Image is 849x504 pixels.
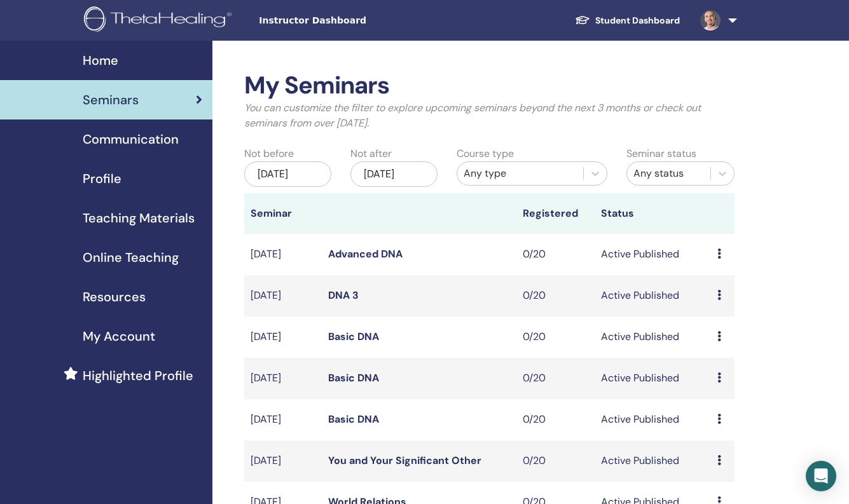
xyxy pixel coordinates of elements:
[595,399,712,440] td: Active Published
[244,358,322,399] td: [DATE]
[595,275,712,317] td: Active Published
[244,146,294,161] label: Not before
[244,275,322,317] td: [DATE]
[244,100,735,131] p: You can customize the filter to explore upcoming seminars beyond the next 3 months or check out s...
[328,371,379,385] a: Basic DNA
[457,146,514,161] label: Course type
[244,317,322,358] td: [DATE]
[516,440,594,482] td: 0/20
[595,317,712,358] td: Active Published
[83,130,179,149] span: Communication
[516,275,594,317] td: 0/20
[83,327,155,346] span: My Account
[328,454,481,467] a: You and Your Significant Other
[565,9,690,32] a: Student Dashboard
[244,234,322,275] td: [DATE]
[595,358,712,399] td: Active Published
[83,208,195,228] span: Teaching Materials
[328,289,359,302] a: DNA 3
[806,461,836,491] div: Open Intercom Messenger
[516,317,594,358] td: 0/20
[259,14,450,27] span: Instructor Dashboard
[244,71,735,100] h2: My Seminars
[464,166,577,181] div: Any type
[575,15,590,25] img: graduation-cap-white.svg
[633,166,704,181] div: Any status
[595,440,712,482] td: Active Published
[595,234,712,275] td: Active Published
[83,90,139,109] span: Seminars
[244,399,322,440] td: [DATE]
[328,412,379,426] a: Basic DNA
[84,6,236,35] img: logo.png
[700,10,721,31] img: default.jpg
[328,247,403,261] a: Advanced DNA
[328,330,379,343] a: Basic DNA
[244,193,322,234] th: Seminar
[350,161,438,187] div: [DATE]
[244,440,322,482] td: [DATE]
[83,51,118,70] span: Home
[516,193,594,234] th: Registered
[516,358,594,399] td: 0/20
[595,193,712,234] th: Status
[244,161,331,187] div: [DATE]
[83,366,193,385] span: Highlighted Profile
[83,169,121,188] span: Profile
[350,146,392,161] label: Not after
[516,399,594,440] td: 0/20
[83,248,179,267] span: Online Teaching
[626,146,696,161] label: Seminar status
[83,287,146,306] span: Resources
[516,234,594,275] td: 0/20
